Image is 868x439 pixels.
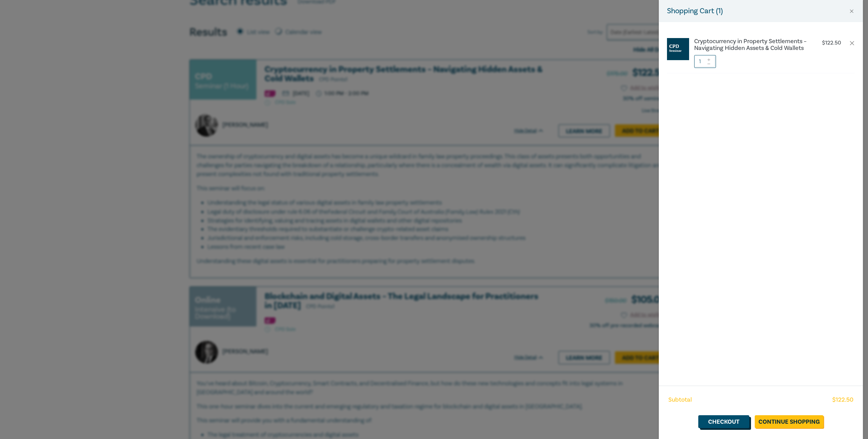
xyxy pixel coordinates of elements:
[832,396,853,404] span: $ 122.50
[755,415,823,428] a: Continue Shopping
[822,40,841,46] p: $ 122.50
[667,38,689,60] img: CPD%20Seminar.jpg
[698,415,749,428] a: Checkout
[849,8,855,14] button: Close
[668,396,692,404] span: Subtotal
[694,55,716,68] input: 1
[694,38,807,52] a: Cryptocurrency in Property Settlements – Navigating Hidden Assets & Cold Wallets
[667,5,723,17] h5: Shopping Cart ( 1 )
